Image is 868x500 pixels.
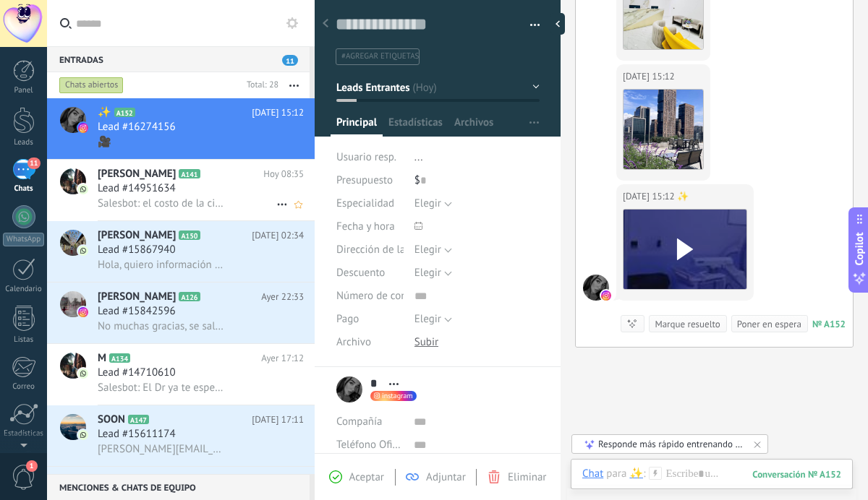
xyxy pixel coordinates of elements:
[3,335,45,345] div: Listas
[336,192,404,215] div: Especialidad
[3,184,45,194] div: Chats
[414,243,441,257] span: Elegir
[655,317,720,331] div: Marque resuelto
[336,308,404,331] div: Pago
[623,69,677,84] div: [DATE] 15:12
[47,160,315,220] a: avataricon[PERSON_NAME]A141Hoy 08:35Lead #14951634Salesbot: el costo de la cita de valoración es ...
[336,169,404,192] div: Presupuesto
[47,474,310,500] div: Menciones & Chats de equipo
[336,285,404,308] div: Número de contrato
[382,392,413,400] span: instagram
[47,344,315,405] a: avatariconMA134Ayer 17:12Lead #14710610Salesbot: El Dr ya te espera 🤗
[98,105,111,120] span: ✨
[98,304,176,319] span: Lead #15842596
[454,116,493,137] span: Archivos
[252,105,304,120] span: [DATE] 15:12
[852,233,867,266] span: Copilot
[601,290,611,301] img: instagram.svg
[624,90,703,169] img: image-755943094130398.jpe
[336,438,412,452] span: Teléfono Oficina
[414,197,441,210] span: Elegir
[336,410,403,434] div: Compañía
[336,331,404,354] div: Archivo
[98,258,224,272] span: Hola, quiero información de PDRN de salmón para rejuvenecer 🤩
[241,78,278,92] div: Total: 28
[336,238,404,262] div: Dirección de la clínica
[261,290,304,304] span: Ayer 22:33
[336,290,429,301] span: Número de contrato
[261,351,304,366] span: Ayer 17:12
[3,382,45,392] div: Correo
[98,319,224,333] span: No muchas gracias, se sale de mi presupuesto. Gracias por la información 😉
[336,244,438,255] span: Dirección de la clínica
[550,13,565,35] div: Ocultar
[3,285,45,294] div: Calendario
[98,351,106,366] span: M
[98,413,125,427] span: SOON
[336,173,393,187] span: Presupuesto
[598,438,743,450] div: Responde más rápido entrenando a tu asistente AI con tus fuentes de datos
[263,167,304,181] span: Hoy 08:35
[252,413,304,427] span: [DATE] 17:11
[27,158,40,169] span: 11
[643,467,645,481] span: :
[78,184,88,194] img: icon
[78,368,88,379] img: icon
[78,123,88,133] img: icon
[336,221,395,232] span: Fecha y hora
[98,442,224,456] span: [PERSON_NAME][EMAIL_ADDRESS][DOMAIN_NAME]
[508,470,546,484] span: Eliminar
[583,275,609,301] span: ✨
[47,98,315,159] a: avataricon✨A152[DATE] 15:12Lead #16274156🎥
[336,434,403,457] button: Teléfono Oficina
[179,292,200,301] span: A126
[336,267,385,278] span: Descuento
[336,215,404,238] div: Fecha y hora
[336,262,404,285] div: Descuento
[3,138,45,147] div: Leads
[98,366,176,380] span: Lead #14710610
[336,146,404,169] div: Usuario resp.
[179,230,200,240] span: A150
[252,228,304,243] span: [DATE] 02:34
[179,169,200,178] span: A141
[3,86,45,95] div: Panel
[98,381,224,395] span: Salesbot: El Dr ya te espera 🤗
[336,337,371,348] span: Archivo
[414,169,540,192] div: $
[128,415,149,424] span: A147
[98,243,176,257] span: Lead #15867940
[623,189,677,204] div: [DATE] 15:12
[98,135,111,149] span: 🎥
[47,283,315,343] a: avataricon[PERSON_NAME]A126Ayer 22:33Lead #15842596No muchas gracias, se sale de mi presupuesto. ...
[282,55,298,66] span: 11
[414,192,452,215] button: Elegir
[98,427,176,441] span: Lead #15611174
[3,233,44,246] div: WhatsApp
[336,314,359,324] span: Pago
[414,238,452,262] button: Elegir
[752,468,841,480] div: 152
[414,262,452,285] button: Elegir
[47,405,315,466] a: avatariconSOONA147[DATE] 17:11Lead #15611174[PERSON_NAME][EMAIL_ADDRESS][DOMAIN_NAME]
[737,317,801,331] div: Poner en espera
[98,197,224,210] span: Salesbot: el costo de la cita de valoración es de $1,800 pero este mes tiene un costo de $500!! 💸🫰🏻💳
[414,266,441,280] span: Elegir
[98,181,176,196] span: Lead #14951634
[388,116,443,137] span: Estadísticas
[26,460,38,472] span: 1
[349,470,384,484] span: Aceptar
[98,228,176,243] span: [PERSON_NAME]
[47,221,315,282] a: avataricon[PERSON_NAME]A150[DATE] 02:34Lead #15867940Hola, quiero información de PDRN de salmón p...
[336,198,394,209] span: Especialidad
[414,308,452,331] button: Elegir
[341,51,419,61] span: #agregar etiquetas
[336,150,396,164] span: Usuario resp.
[114,108,135,117] span: A152
[414,312,441,326] span: Elegir
[78,430,88,440] img: icon
[606,467,626,481] span: para
[629,467,643,480] div: ✨
[677,189,689,204] span: ✨
[812,318,846,330] div: № A152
